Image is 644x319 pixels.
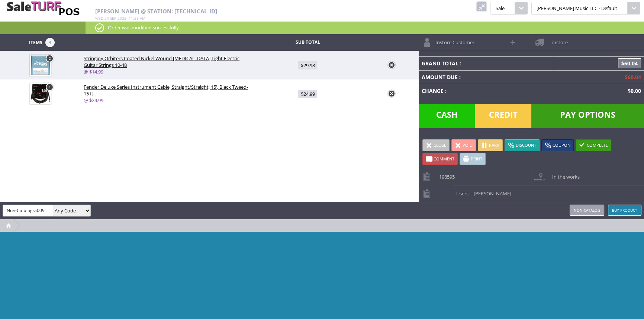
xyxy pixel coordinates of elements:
a: Park [478,139,503,151]
span: $29.98 [298,61,317,69]
td: Sub Total [251,38,364,47]
a: 2 [46,55,54,62]
a: Void [451,139,476,151]
span: Stringjoy Orbiters Coated Nickel Wound [MEDICAL_DATA] Light Electric Guitar Strings 10-48 [84,55,239,68]
span: instore [548,34,567,46]
span: $60.04 [622,74,641,81]
span: -[PERSON_NAME] [472,190,511,197]
a: Buy Product [608,205,641,216]
span: 58 [134,16,139,21]
a: Coupon [541,139,574,151]
span: Credit [475,104,531,128]
input: Search [3,205,53,216]
td: Amount Due : [419,70,553,84]
a: 1 [46,83,54,91]
span: 198595 [435,169,455,180]
span: Sep [110,16,116,21]
td: Grand Total : [419,56,553,70]
p: Order was modified successfully. [95,23,634,32]
span: In the works [548,169,579,180]
a: Close [422,139,450,151]
a: @ $14.99 [84,68,103,75]
span: Items [29,38,42,46]
a: Discount [505,139,540,151]
span: $0.00 [625,87,641,94]
span: Wed [95,16,103,21]
span: Fender Deluxe Series Instrument Cable, Straight/Straight, 15', Black Tweed-15 ft [84,84,248,97]
span: Users: [453,185,511,197]
span: [PERSON_NAME] Music LLC - Default [531,2,628,14]
span: Instore Customer [432,34,474,46]
span: , : [95,16,145,21]
span: 11 [129,16,133,21]
a: Print [460,153,486,165]
span: Pay Options [531,104,644,128]
span: Sale [490,2,515,14]
span: $24.99 [298,90,317,98]
span: $60.04 [618,58,641,68]
span: Cash [419,104,475,128]
span: 24 [104,16,109,21]
span: - [470,190,471,197]
span: am [140,16,145,21]
a: Complete [576,139,611,151]
a: @ $24.99 [84,97,103,104]
td: Change : [419,84,553,98]
span: 3 [45,38,55,47]
a: Non-catalog [570,205,604,216]
span: Comment [434,156,454,162]
h2: [PERSON_NAME] @ Station: [TECHNICAL_ID] [95,8,417,14]
span: 2025 [117,16,126,21]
